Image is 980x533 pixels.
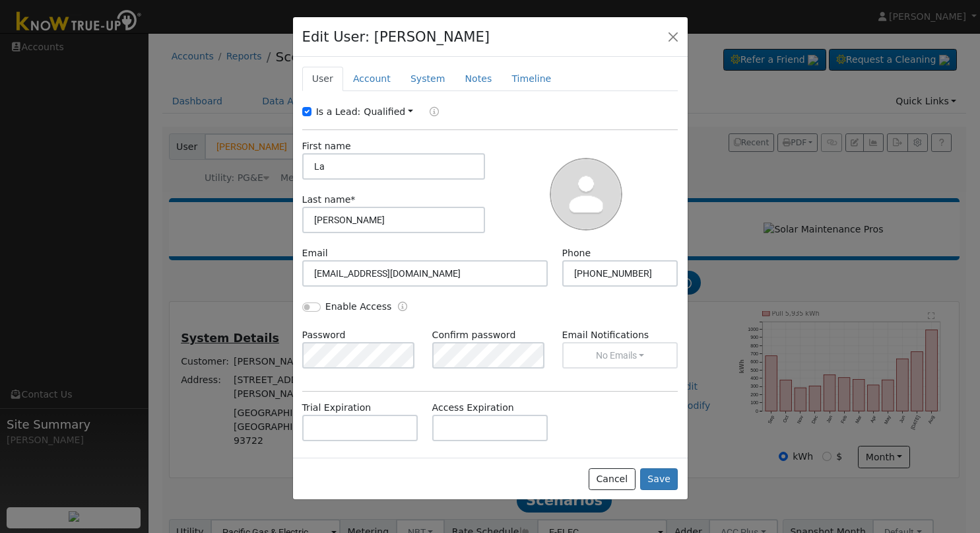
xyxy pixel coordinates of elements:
[432,401,514,415] label: Access Expiration
[350,194,355,205] span: Required
[401,67,455,91] a: System
[562,246,591,260] label: Phone
[398,300,407,315] a: Enable Access
[302,26,490,48] h4: Edit User: [PERSON_NAME]
[302,193,356,207] label: Last name
[640,468,678,491] button: Save
[316,105,361,119] label: Is a Lead:
[420,105,439,120] a: Lead
[302,246,328,260] label: Email
[302,107,311,116] input: Is a Lead:
[325,300,392,314] label: Enable Access
[302,139,351,153] label: First name
[302,67,343,91] a: User
[502,67,561,91] a: Timeline
[364,106,413,117] a: Qualified
[302,328,346,342] label: Password
[432,328,516,342] label: Confirm password
[455,67,502,91] a: Notes
[562,328,678,342] label: Email Notifications
[302,401,372,415] label: Trial Expiration
[589,468,636,491] button: Cancel
[343,67,401,91] a: Account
